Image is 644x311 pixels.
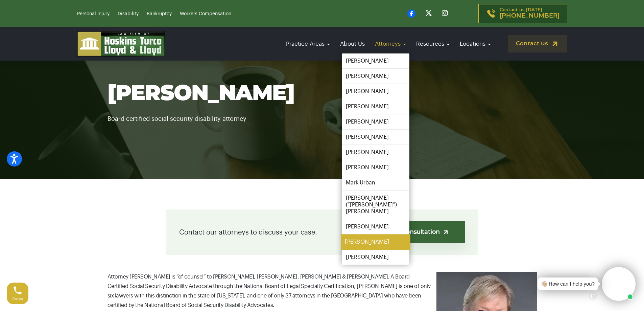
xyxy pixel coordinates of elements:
[500,13,559,19] span: [PHONE_NUMBER]
[342,69,409,84] a: [PERSON_NAME]
[337,34,368,53] a: About Us
[77,12,110,16] a: Personal Injury
[147,12,172,16] a: Bankruptcy
[166,209,478,255] div: Contact our attorneys to discuss your case.
[541,280,595,288] div: 👋🏼 How can I help you?
[586,289,600,303] a: Open chat
[108,274,431,308] span: Attorney [PERSON_NAME] is “of counsel” to [PERSON_NAME], [PERSON_NAME], [PERSON_NAME] & [PERSON_N...
[342,250,409,265] a: [PERSON_NAME]
[341,235,410,250] a: [PERSON_NAME]
[342,175,409,190] a: Mark Urban
[342,191,409,219] a: [PERSON_NAME] (“[PERSON_NAME]”) [PERSON_NAME]
[283,34,333,53] a: Practice Areas
[342,145,409,160] a: [PERSON_NAME]
[118,12,139,16] a: Disability
[342,130,409,145] a: [PERSON_NAME]
[342,160,409,175] a: [PERSON_NAME]
[13,297,23,301] span: Call us
[180,12,231,16] a: Workers Compensation
[478,4,567,23] a: Contact us [DATE][PHONE_NUMBER]
[442,229,449,236] img: arrow-up-right-light.svg
[108,82,537,106] h1: [PERSON_NAME]
[500,8,559,19] p: Contact us [DATE]
[356,221,465,243] a: Get a free consultation
[372,34,409,53] a: Attorneys
[342,114,409,129] a: [PERSON_NAME]
[342,84,409,99] a: [PERSON_NAME]
[108,106,537,124] p: Board certified social security disability attorney
[342,99,409,114] a: [PERSON_NAME]
[508,35,567,52] a: Contact us
[413,34,453,53] a: Resources
[342,53,409,68] a: [PERSON_NAME]
[77,31,165,57] img: logo
[456,34,494,53] a: Locations
[342,219,409,234] a: [PERSON_NAME]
